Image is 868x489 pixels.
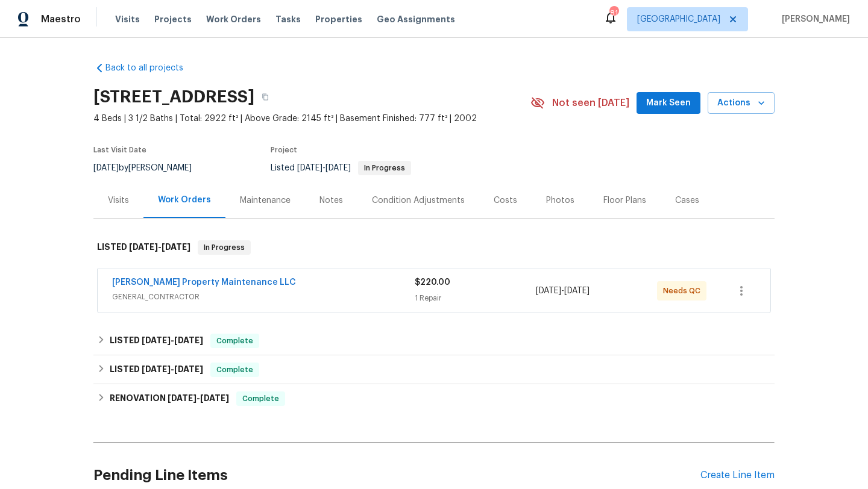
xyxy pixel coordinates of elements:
span: Not seen [DATE] [552,97,629,109]
div: LISTED [DATE]-[DATE]Complete [93,326,775,355]
span: [DATE] [297,164,322,172]
span: - [142,336,203,344]
span: [DATE] [142,336,171,344]
span: In Progress [359,164,410,172]
span: Complete [212,335,258,347]
div: Create Line Item [700,470,775,481]
span: Tasks [275,15,301,23]
span: Complete [237,393,284,405]
span: Complete [212,364,258,376]
div: LISTED [DATE]-[DATE]Complete [93,355,775,384]
span: - [297,164,351,172]
span: [DATE] [129,243,158,251]
div: Costs [494,195,517,207]
div: Maintenance [240,195,291,207]
span: Work Orders [206,13,261,25]
span: - [536,285,590,297]
span: Visits [115,13,140,25]
span: Mark Seen [646,96,691,111]
span: [DATE] [93,164,119,172]
span: [DATE] [200,394,229,402]
span: Maestro [41,13,81,25]
span: - [129,243,190,251]
span: 4 Beds | 3 1/2 Baths | Total: 2922 ft² | Above Grade: 2145 ft² | Basement Finished: 777 ft² | 2002 [93,113,530,125]
span: $220.00 [415,278,450,287]
span: [GEOGRAPHIC_DATA] [637,13,720,25]
span: Geo Assignments [377,13,455,25]
span: - [142,365,203,373]
div: 1 Repair [415,292,536,304]
button: Copy Address [254,86,276,108]
span: [DATE] [142,365,171,373]
div: Notes [319,195,343,207]
div: Condition Adjustments [372,195,465,207]
span: [DATE] [162,243,190,251]
h6: LISTED [110,334,203,348]
span: Last Visit Date [93,146,146,154]
span: Projects [154,13,192,25]
span: [PERSON_NAME] [777,13,850,25]
span: In Progress [199,241,250,254]
button: Mark Seen [637,92,700,114]
span: [DATE] [174,365,203,373]
div: by [PERSON_NAME] [93,161,206,175]
span: [DATE] [536,287,561,295]
span: [DATE] [564,287,590,295]
h2: [STREET_ADDRESS] [93,91,254,103]
span: Needs QC [663,285,705,297]
h6: RENOVATION [110,391,229,406]
div: 81 [609,7,618,19]
span: [DATE] [168,394,197,402]
div: RENOVATION [DATE]-[DATE]Complete [93,384,775,413]
a: [PERSON_NAME] Property Maintenance LLC [112,278,296,287]
span: Listed [271,164,411,172]
a: Back to all projects [93,62,209,74]
span: - [168,394,229,402]
span: GENERAL_CONTRACTOR [112,291,415,303]
span: Actions [717,96,765,111]
button: Actions [708,92,775,114]
div: LISTED [DATE]-[DATE]In Progress [93,228,775,267]
div: Photos [546,195,574,207]
h6: LISTED [97,240,190,255]
span: Properties [315,13,362,25]
div: Work Orders [158,194,211,206]
div: Cases [675,195,699,207]
span: [DATE] [174,336,203,344]
span: [DATE] [325,164,351,172]
h6: LISTED [110,363,203,377]
span: Project [271,146,297,154]
div: Floor Plans [603,195,646,207]
div: Visits [108,195,129,207]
